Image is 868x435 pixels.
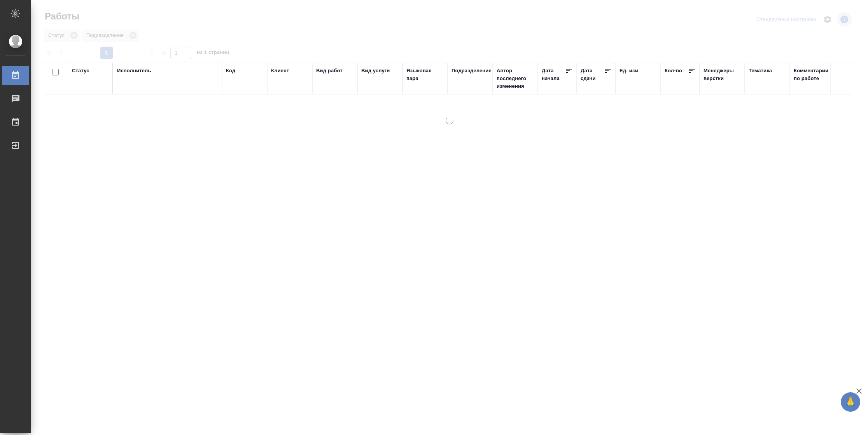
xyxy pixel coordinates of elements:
[497,67,534,90] div: Автор последнего изменения
[703,67,741,82] div: Менеджеры верстки
[226,67,235,75] div: Код
[749,67,772,75] div: Тематика
[581,67,604,82] div: Дата сдачи
[117,67,151,75] div: Исполнитель
[542,67,565,82] div: Дата начала
[72,67,89,75] div: Статус
[841,392,860,412] button: 🙏
[406,67,444,82] div: Языковая пара
[451,67,492,75] div: Подразделение
[271,67,289,75] div: Клиент
[619,67,639,75] div: Ед. изм
[844,394,857,410] span: 🙏
[665,67,682,75] div: Кол-во
[316,67,343,75] div: Вид работ
[361,67,390,75] div: Вид услуги
[794,67,831,82] div: Комментарии по работе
